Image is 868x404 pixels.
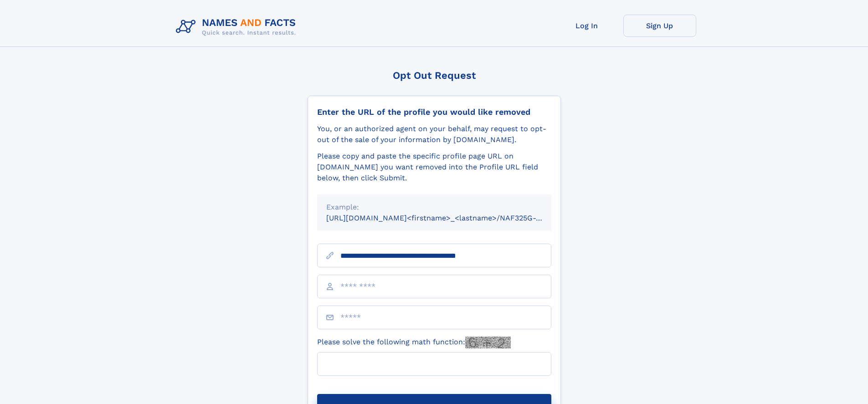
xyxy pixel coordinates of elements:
div: Please copy and paste the specific profile page URL on [DOMAIN_NAME] you want removed into the Pr... [317,151,551,184]
div: Example: [326,202,542,213]
img: Logo Names and Facts [172,15,303,39]
div: Opt Out Request [308,70,561,81]
a: Sign Up [623,15,696,37]
a: Log In [550,15,623,37]
label: Please solve the following math function: [317,337,511,348]
small: [URL][DOMAIN_NAME]<firstname>_<lastname>/NAF325G-xxxxxxxx [326,214,569,222]
div: Enter the URL of the profile you would like removed [317,107,551,117]
div: You, or an authorized agent on your behalf, may request to opt-out of the sale of your informatio... [317,123,551,145]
